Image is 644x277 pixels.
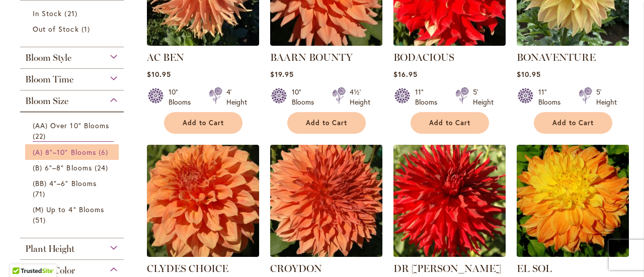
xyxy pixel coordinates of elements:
span: In Stock [33,9,62,18]
span: 71 [33,189,48,199]
a: DR [PERSON_NAME] [393,262,501,274]
span: Bloom Size [25,96,68,107]
span: 24 [95,162,111,173]
a: Baarn Bounty [270,38,382,48]
a: EL SOL [517,249,629,259]
a: (BB) 4"–6" Blooms 71 [33,178,114,199]
span: (B) 6"–8" Blooms [33,163,92,172]
span: Plant Height [25,243,74,254]
a: Bonaventure [517,38,629,48]
div: 5' Height [473,87,494,107]
a: AC BEN [147,38,259,48]
span: 22 [33,131,48,141]
div: 4' Height [226,87,247,107]
a: Out of Stock 1 [33,24,114,34]
div: 10" Blooms [169,87,197,107]
a: BONAVENTURE [517,51,596,63]
button: Add to Cart [164,112,243,134]
a: CROYDON MASTERPIECE [270,249,382,259]
span: $10.95 [517,69,541,79]
span: Add to Cart [429,119,470,127]
span: Add to Cart [306,119,347,127]
a: (A) 8"–10" Blooms 6 [33,147,114,157]
span: $19.95 [270,69,294,79]
img: Clyde's Choice [147,145,259,257]
span: 21 [64,8,79,19]
button: Add to Cart [534,112,612,134]
span: (AA) Over 10" Blooms [33,121,109,130]
div: 4½' Height [350,87,370,107]
span: (BB) 4"–6" Blooms [33,178,97,188]
div: 11" Blooms [538,87,567,107]
a: CLYDES CHOICE [147,262,228,274]
span: Bloom Time [25,74,73,85]
span: (M) Up to 4" Blooms [33,205,104,214]
button: Add to Cart [287,112,366,134]
a: (AA) Over 10" Blooms 22 [33,120,114,142]
span: 51 [33,215,48,225]
span: (A) 8"–10" Blooms [33,147,96,157]
a: (M) Up to 4" Blooms 51 [33,204,114,225]
span: Bloom Style [25,52,71,63]
a: DR LES [393,249,506,259]
span: 1 [82,24,93,34]
iframe: Launch Accessibility Center [8,241,36,269]
a: BODACIOUS [393,51,454,63]
span: $16.95 [393,69,418,79]
a: BODACIOUS [393,38,506,48]
div: 11" Blooms [415,87,443,107]
span: Add to Cart [552,119,594,127]
span: Add to Cart [183,119,224,127]
img: EL SOL [517,145,629,257]
span: 6 [99,147,111,157]
div: 10" Blooms [292,87,320,107]
a: AC BEN [147,51,184,63]
span: $10.95 [147,69,171,79]
span: Out of Stock [33,24,79,34]
a: Clyde's Choice [147,249,259,259]
a: BAARN BOUNTY [270,51,353,63]
button: Add to Cart [411,112,489,134]
div: 5' Height [596,87,617,107]
a: (B) 6"–8" Blooms 24 [33,162,114,173]
a: In Stock 21 [33,8,114,19]
img: DR LES [393,145,506,257]
a: EL SOL [517,262,552,274]
img: CROYDON MASTERPIECE [270,145,382,257]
